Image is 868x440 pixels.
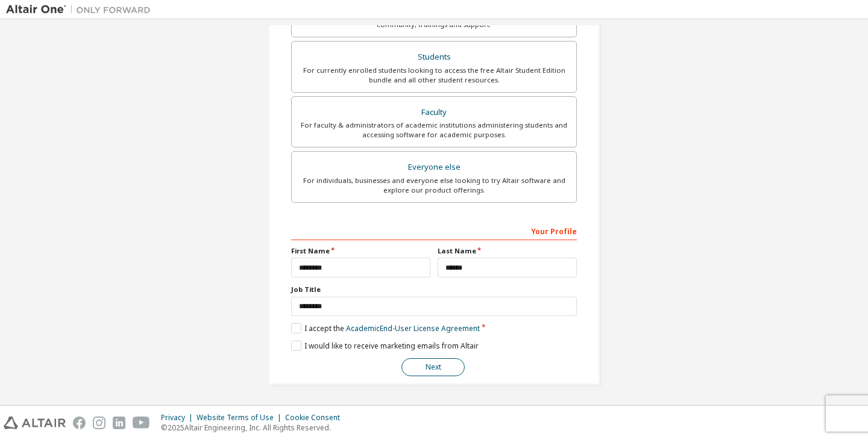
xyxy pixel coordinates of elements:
label: I would like to receive marketing emails from Altair [291,341,479,351]
button: Next [401,358,465,376]
img: instagram.svg [93,417,105,429]
img: facebook.svg [73,417,86,429]
div: Your Profile [291,221,577,240]
img: youtube.svg [133,417,150,429]
div: Privacy [161,413,197,423]
div: Cookie Consent [285,413,347,423]
div: For individuals, businesses and everyone else looking to try Altair software and explore our prod... [299,176,569,195]
img: altair_logo.svg [4,417,66,429]
label: First Name [291,246,430,256]
label: I accept the [291,323,480,333]
div: For faculty & administrators of academic institutions administering students and accessing softwa... [299,120,569,140]
label: Last Name [438,246,577,256]
div: Everyone else [299,159,569,176]
img: Altair One [6,4,157,16]
div: Website Terms of Use [197,413,285,423]
div: Students [299,49,569,66]
a: Academic End-User License Agreement [346,323,480,333]
p: © 2025 Altair Engineering, Inc. All Rights Reserved. [161,423,347,433]
label: Job Title [291,285,577,294]
div: For currently enrolled students looking to access the free Altair Student Edition bundle and all ... [299,66,569,85]
div: Faculty [299,104,569,121]
img: linkedin.svg [113,417,125,429]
